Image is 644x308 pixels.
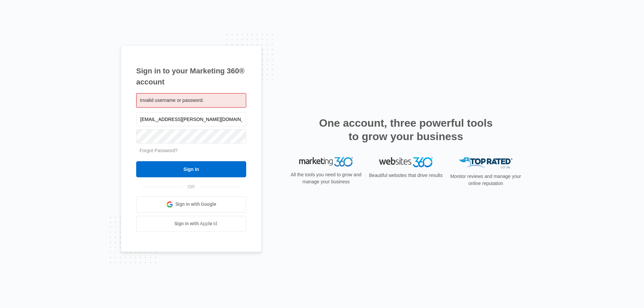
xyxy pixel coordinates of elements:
[368,172,443,179] p: Beautiful websites that drive results
[379,157,433,167] img: Websites 360
[136,161,246,177] input: Sign In
[136,216,246,232] a: Sign in with Apple Id
[299,157,353,167] img: Marketing 360
[317,116,495,143] h2: One account, three powerful tools to grow your business
[136,65,246,87] h1: Sign in to your Marketing 360® account
[140,98,204,103] span: Invalid username or password.
[136,112,246,126] input: Email
[140,148,178,153] a: Forgot Password?
[183,183,200,190] span: OR
[175,201,216,208] span: Sign in with Google
[288,171,364,185] p: All the tools you need to grow and manage your business
[448,173,523,187] p: Monitor reviews and manage your online reputation
[459,157,513,168] img: Top Rated Local
[174,220,217,227] span: Sign in with Apple Id
[136,196,246,212] a: Sign in with Google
